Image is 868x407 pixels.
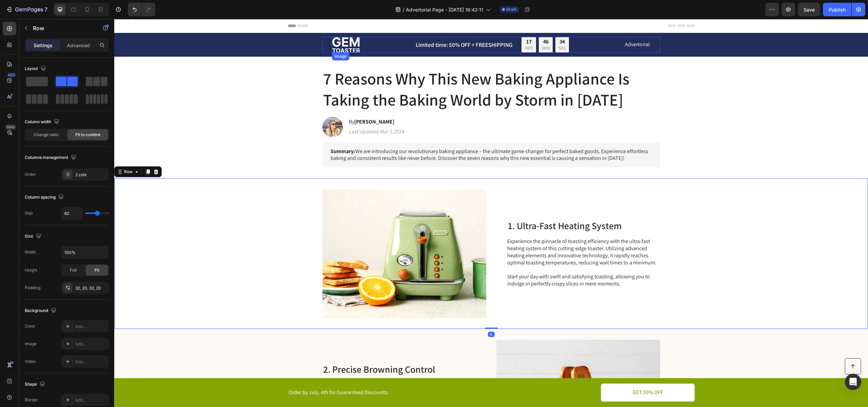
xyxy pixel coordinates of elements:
p: HRS [411,26,419,32]
iframe: Design area [114,19,868,407]
h2: 2. Precise Browning Control [208,344,361,357]
div: Add... [75,359,107,365]
div: Columns management [25,153,78,162]
div: Column spacing [25,193,65,202]
input: Auto [62,207,82,219]
div: Order [25,171,36,178]
div: Size [25,232,43,241]
div: 34 [445,19,452,26]
span: Fit to content [75,132,100,138]
span: Advertorial Page - [DATE] 16:42:11 [406,6,483,13]
button: Publish [823,3,851,16]
p: 7 [44,5,47,14]
div: 17 [411,19,419,26]
div: Background [25,306,58,315]
div: Height [25,267,37,273]
button: 7 [3,3,51,16]
span: Fit [95,267,99,273]
p: Advanced [67,42,90,49]
div: Add... [75,341,107,347]
img: gempages_432750572815254551-0dd52757-f501-4f5a-9003-85088b00a725.webp [208,98,229,118]
button: Save [798,3,820,16]
div: 0 [374,313,380,318]
span: Full [70,267,77,273]
div: 32, 20, 32, 20 [75,285,107,291]
img: gempages_432750572815254551-5ed25677-8b39-4a77-a7f1-a4927b61fc17.webp [208,170,372,299]
p: SEC [445,26,452,32]
div: Color [25,323,35,329]
div: 450 [6,72,16,78]
img: gempages_432750572815254551-e217b009-edec-4a49-9060-3e371cae9dbe.png [218,18,245,34]
div: Border [25,397,38,403]
div: Width [25,249,36,255]
div: Image [25,341,37,347]
div: Row [8,150,20,156]
p: MIN [428,26,435,32]
p: Advertorial [511,22,535,29]
div: Video [25,358,36,365]
div: Column width [25,117,61,127]
h2: 1. Ultra-Fast Heating System [393,200,546,213]
h1: 7 Reasons Why This New Baking Appliance Is Taking the Baking World by Storm in [DATE] [208,49,546,92]
a: GET 50% OFF [487,365,580,383]
p: Limited time: 50% OFF + FREESHIPPING [301,22,398,30]
div: Beta [5,124,16,130]
p: Last Updated Mar 3.2024 [235,109,290,116]
p: Row [33,24,91,32]
p: GET 50% OFF [518,370,549,377]
p: Experience the pinnacle of toasting efficiency with the ultra-fast heating system of this cutting... [393,219,545,269]
div: Gap [25,210,33,216]
span: Change ratio [34,132,58,138]
div: Publish [829,6,846,13]
div: Layout [25,64,47,73]
p: We are introducing our revolutionary baking appliance – the ultimate game-changer for perfect bak... [216,129,538,143]
p: Order by July. 4th for Guaranteed Discounts. [174,370,376,377]
div: Undo/Redo [128,3,155,16]
h2: By [234,99,291,107]
div: 46 [428,19,435,26]
strong: Summary: [216,129,241,136]
div: Add... [75,323,107,330]
strong: [PERSON_NAME] [240,99,280,106]
div: 2 cols [75,172,107,178]
div: Open Intercom Messenger [845,374,861,390]
div: Add... [75,397,107,403]
div: Shape [25,380,46,389]
span: Draft [506,6,516,13]
div: Padding [25,285,40,291]
p: Settings [34,42,53,49]
span: / [403,6,405,13]
input: Auto [62,246,108,258]
div: Image [219,34,234,40]
span: Save [804,7,815,13]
